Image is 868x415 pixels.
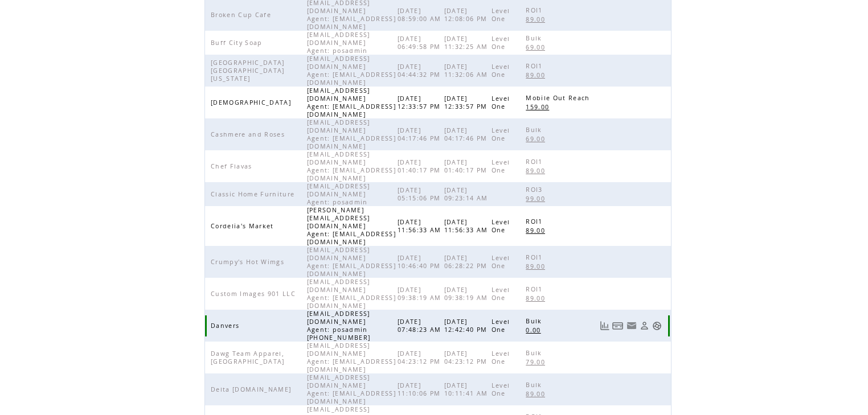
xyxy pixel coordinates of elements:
span: Level One [492,7,510,23]
span: [DATE] 06:49:58 PM [398,35,444,51]
span: [DATE] 11:10:06 PM [398,381,444,397]
span: [EMAIL_ADDRESS][DOMAIN_NAME] Agent: posadmin [PHONE_NUMBER] [307,310,374,342]
span: Level One [492,35,510,51]
span: Dawg Team Apparel,[GEOGRAPHIC_DATA] [211,350,288,365]
span: Cordelia's Market [211,222,277,230]
span: Bulk [526,317,544,325]
span: [DATE] 11:56:33 AM [398,218,444,234]
span: [EMAIL_ADDRESS][DOMAIN_NAME] Agent: [EMAIL_ADDRESS][DOMAIN_NAME] [307,246,396,278]
span: [DATE] 09:23:14 AM [444,186,491,202]
span: Bulk [526,126,544,134]
span: Level One [492,286,510,302]
span: Level One [492,254,510,270]
span: 89.00 [526,390,548,398]
span: [DATE] 12:33:57 PM [444,94,490,110]
span: [EMAIL_ADDRESS][DOMAIN_NAME] Agent: [EMAIL_ADDRESS][DOMAIN_NAME] [307,373,396,405]
span: ROI1 [526,285,545,293]
span: [GEOGRAPHIC_DATA] [GEOGRAPHIC_DATA] [US_STATE] [211,59,285,83]
a: View Profile [640,321,649,331]
span: ROI1 [526,253,545,261]
span: [DATE] 10:46:40 PM [398,254,444,270]
a: 159.00 [526,102,555,112]
a: 89.00 [526,293,551,303]
span: [DATE] 11:32:25 AM [444,35,491,51]
span: [EMAIL_ADDRESS][DOMAIN_NAME] Agent: [EMAIL_ADDRESS][DOMAIN_NAME] [307,278,396,310]
span: [DATE] 12:42:40 PM [444,318,490,334]
a: Support [652,321,662,331]
span: [EMAIL_ADDRESS][DOMAIN_NAME] Agent: [EMAIL_ADDRESS][DOMAIN_NAME] [307,342,396,373]
span: 0.00 [526,326,543,334]
span: [EMAIL_ADDRESS][DOMAIN_NAME] Agent: [EMAIL_ADDRESS][DOMAIN_NAME] [307,55,396,87]
a: 0.00 [526,325,546,335]
span: [EMAIL_ADDRESS][DOMAIN_NAME] Agent: [EMAIL_ADDRESS][DOMAIN_NAME] [307,150,396,182]
span: [DATE] 09:38:19 AM [398,286,444,302]
a: 99.00 [526,194,551,203]
span: Delta [DOMAIN_NAME] [211,385,294,393]
span: [DATE] 09:38:19 AM [444,286,491,302]
span: 89.00 [526,167,548,175]
span: 89.00 [526,15,548,23]
a: View Usage [600,321,609,331]
a: 89.00 [526,225,551,235]
a: 89.00 [526,14,551,24]
span: [DATE] 05:15:06 PM [398,186,444,202]
a: 79.00 [526,357,551,367]
span: Crumpy's Hot Wimgs [211,258,287,266]
a: 89.00 [526,166,551,175]
span: 99.00 [526,195,548,203]
span: Bulk [526,349,544,357]
span: Level One [492,126,510,142]
span: ROI1 [526,158,545,166]
span: [DATE] 04:44:32 PM [398,63,444,79]
a: 89.00 [526,70,551,80]
span: ROI1 [526,62,545,70]
span: Level One [492,350,510,365]
span: ROI1 [526,217,545,225]
span: [PERSON_NAME][EMAIL_ADDRESS][DOMAIN_NAME] Agent: [EMAIL_ADDRESS][DOMAIN_NAME] [307,206,396,246]
span: Chef Flavas [211,162,255,170]
span: Bulk [526,34,544,42]
span: 159.00 [526,103,552,111]
span: Level One [492,381,510,397]
span: [DATE] 12:08:06 PM [444,7,490,23]
span: [DATE] 12:33:57 PM [398,94,444,110]
span: 89.00 [526,294,548,302]
span: 69.00 [526,135,548,143]
span: Cashmere and Roses [211,130,288,138]
span: Buff City Soap [211,39,265,47]
span: [EMAIL_ADDRESS][DOMAIN_NAME] Agent: posadmin [307,182,371,206]
a: Resend welcome email to this user [627,321,637,331]
a: 69.00 [526,134,551,143]
span: [EMAIL_ADDRESS][DOMAIN_NAME] Agent: [EMAIL_ADDRESS][DOMAIN_NAME] [307,118,396,150]
span: Level One [492,318,510,334]
span: Classic Home Furniture [211,190,297,198]
span: Mobile Out Reach [526,94,592,102]
a: 89.00 [526,261,551,271]
a: View Bills [612,321,624,331]
span: 89.00 [526,227,548,235]
span: [DATE] 04:17:46 PM [398,126,444,142]
span: ROI3 [526,186,545,194]
span: Level One [492,218,510,234]
span: Custom Images 901 LLC [211,290,298,298]
span: 89.00 [526,71,548,79]
span: [DATE] 04:23:12 PM [398,350,444,365]
span: Level One [492,63,510,79]
a: 89.00 [526,389,551,398]
span: [DATE] 04:23:12 PM [444,350,490,365]
span: ROI1 [526,6,545,14]
span: [EMAIL_ADDRESS][DOMAIN_NAME] Agent: posadmin [307,31,371,55]
span: [DATE] 11:32:06 AM [444,63,491,79]
span: [DATE] 01:40:17 PM [444,158,490,174]
span: 89.00 [526,262,548,270]
span: Level One [492,94,510,110]
span: [DATE] 11:56:33 AM [444,218,491,234]
span: [EMAIL_ADDRESS][DOMAIN_NAME] Agent: [EMAIL_ADDRESS][DOMAIN_NAME] [307,87,396,118]
span: [DATE] 04:17:46 PM [444,126,490,142]
span: [DATE] 08:59:00 AM [398,7,444,23]
span: Bulk [526,381,544,389]
span: [DATE] 06:28:22 PM [444,254,490,270]
span: [DEMOGRAPHIC_DATA] [211,98,294,106]
a: 69.00 [526,42,551,52]
span: Level One [492,158,510,174]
